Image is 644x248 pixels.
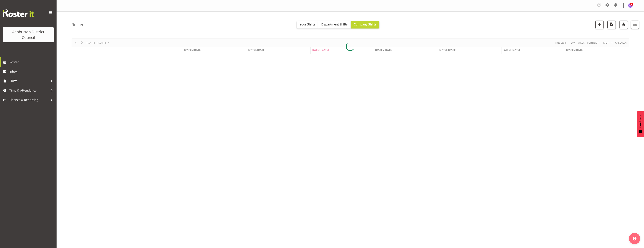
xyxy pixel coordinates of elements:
[9,69,55,74] span: Inbox
[297,21,318,28] button: Your Shifts
[9,97,49,103] span: Finance & Reporting
[354,22,376,26] span: Company Shifts
[300,22,315,26] span: Your Shifts
[72,22,84,27] h4: Roster
[321,22,348,26] span: Department Shifts
[637,111,644,137] button: Feedback - Show survey
[628,3,633,8] img: hayley-dickson3805.jpg
[633,237,636,240] img: help-xxl-2.png
[9,59,55,65] span: Roster
[595,21,604,29] button: Add a new shift
[318,21,351,28] button: Department Shifts
[9,88,49,93] span: Time & Attendance
[351,21,379,28] button: Company Shifts
[3,9,34,17] img: Rosterit website logo
[639,115,642,128] span: Feedback
[631,21,639,29] button: Filter Shifts
[7,29,50,40] div: Ashburton District Council
[619,21,628,29] button: Highlight an important date within the roster.
[9,78,49,84] span: Shifts
[607,21,616,29] button: Download a PDF of the roster according to the set date range.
